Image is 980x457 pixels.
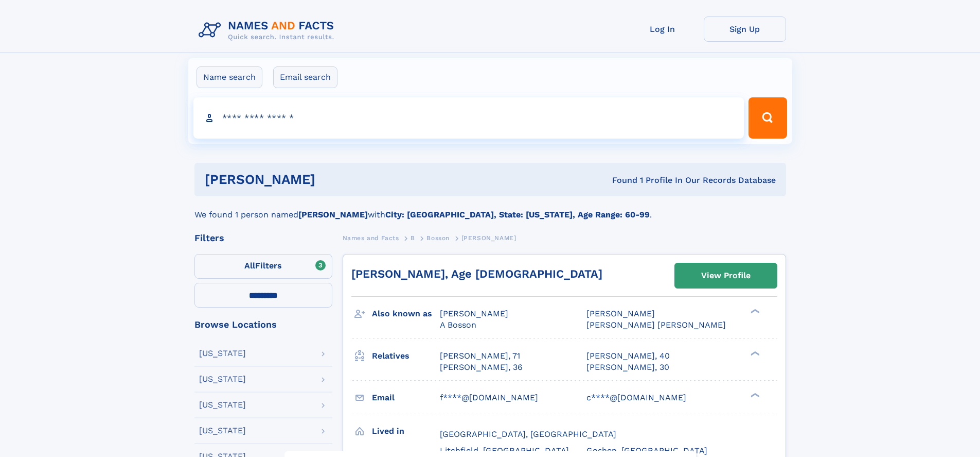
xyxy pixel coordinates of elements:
[701,264,751,287] div: View Profile
[464,175,776,186] div: Found 1 Profile In Our Records Database
[461,234,516,242] span: [PERSON_NAME]
[194,196,786,221] div: We found 1 person named with .
[194,320,332,329] div: Browse Locations
[749,97,787,139] button: Search Button
[440,320,476,330] span: A Bosson
[411,231,415,244] a: B
[194,254,332,279] label: Filters
[586,350,670,362] a: [PERSON_NAME], 40
[586,362,669,373] a: [PERSON_NAME], 30
[440,446,569,455] span: Litchfield, [GEOGRAPHIC_DATA]
[205,173,464,186] h1: [PERSON_NAME]
[372,389,440,407] h3: Email
[194,16,343,44] img: Logo Names and Facts
[748,308,760,315] div: ❯
[343,231,399,244] a: Names and Facts
[199,349,246,358] div: [US_STATE]
[440,350,520,362] a: [PERSON_NAME], 71
[411,234,415,242] span: B
[426,231,450,244] a: Bosson
[426,234,450,242] span: Bosson
[194,233,332,243] div: Filters
[298,210,368,219] b: [PERSON_NAME]
[193,97,744,139] input: search input
[273,66,337,88] label: Email search
[675,263,777,288] a: View Profile
[372,422,440,440] h3: Lived in
[704,16,786,42] a: Sign Up
[351,267,602,280] a: [PERSON_NAME], Age [DEMOGRAPHIC_DATA]
[440,309,508,318] span: [PERSON_NAME]
[385,210,650,219] b: City: [GEOGRAPHIC_DATA], State: [US_STATE], Age Range: 60-99
[372,305,440,323] h3: Also known as
[748,350,760,357] div: ❯
[199,401,246,409] div: [US_STATE]
[440,429,616,439] span: [GEOGRAPHIC_DATA], [GEOGRAPHIC_DATA]
[197,66,262,88] label: Name search
[372,347,440,365] h3: Relatives
[199,375,246,383] div: [US_STATE]
[244,261,255,270] span: All
[586,309,655,318] span: [PERSON_NAME]
[586,320,726,330] span: [PERSON_NAME] [PERSON_NAME]
[621,16,704,42] a: Log In
[748,392,760,398] div: ❯
[440,362,523,373] a: [PERSON_NAME], 36
[586,446,707,455] span: Goshen, [GEOGRAPHIC_DATA]
[199,427,246,435] div: [US_STATE]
